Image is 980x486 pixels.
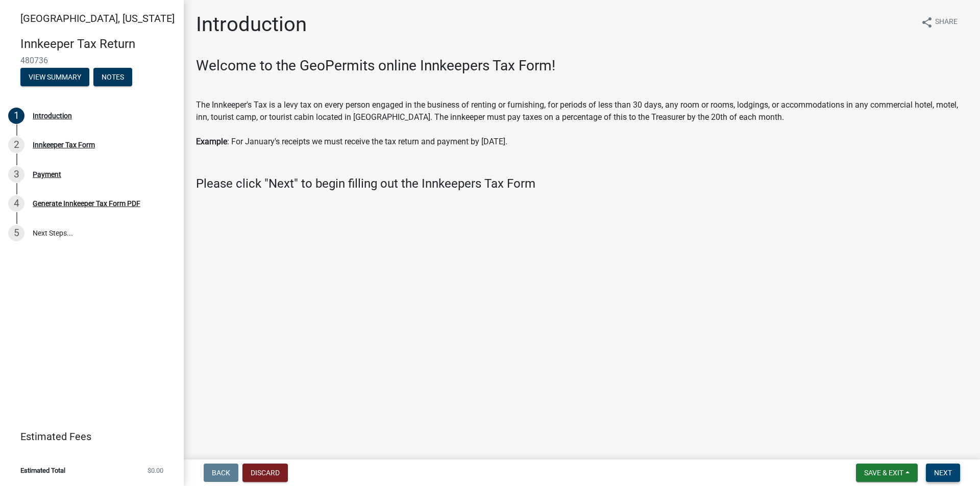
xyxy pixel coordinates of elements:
span: Save & Exit [864,469,903,477]
div: Payment [33,171,61,178]
span: Back [212,469,230,477]
button: Notes [93,68,132,86]
h4: Innkeeper Tax Return [20,37,176,52]
div: Generate Innkeeper Tax Form PDF [33,200,140,207]
button: Next [926,464,960,482]
div: 4 [8,195,24,212]
h4: Please click "Next" to begin filling out the Innkeepers Tax Form [196,176,968,191]
strong: Example [196,137,227,146]
div: 2 [8,137,24,153]
div: Introduction [33,112,72,119]
button: shareShare [913,12,966,32]
div: 3 [8,166,24,183]
button: Discard [242,464,288,482]
wm-modal-confirm: Notes [93,73,132,82]
a: Estimated Fees [8,426,167,447]
span: 480736 [20,56,163,65]
span: [GEOGRAPHIC_DATA], [US_STATE] [20,12,175,24]
span: $0.00 [148,467,163,474]
button: Save & Exit [856,464,918,482]
span: Share [935,16,958,29]
span: Next [934,469,952,477]
div: Innkeeper Tax Form [33,141,95,148]
div: 5 [8,225,24,241]
div: 1 [8,108,24,124]
h3: Welcome to the GeoPermits online Innkeepers Tax Form! [196,57,968,74]
p: The Innkeeper's Tax is a levy tax on every person engaged in the business of renting or furnishin... [196,99,968,148]
span: Estimated Total [20,467,65,474]
wm-modal-confirm: Summary [20,73,89,82]
button: View Summary [20,68,89,86]
button: Back [204,464,238,482]
i: share [921,16,933,29]
h1: Introduction [196,12,307,37]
